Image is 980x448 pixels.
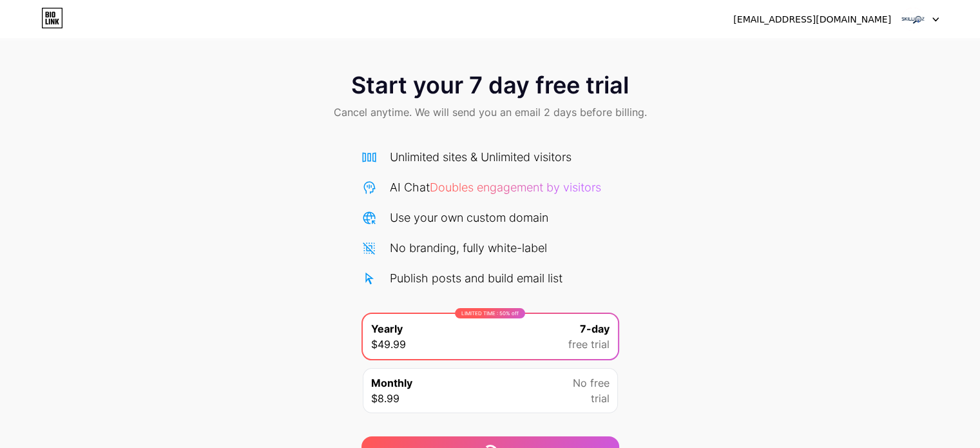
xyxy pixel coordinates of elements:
span: No free [573,375,610,391]
span: Start your 7 day free trial [351,72,629,98]
span: Yearly [371,321,403,336]
div: AI Chat [390,179,601,196]
div: No branding, fully white-label [390,239,547,257]
div: Use your own custom domain [390,209,548,226]
div: Publish posts and build email list [390,269,562,287]
span: $49.99 [371,336,406,352]
img: skillioz EU [901,7,925,32]
div: Unlimited sites & Unlimited visitors [390,148,572,166]
span: Cancel anytime. We will send you an email 2 days before billing. [334,104,647,120]
span: Monthly [371,375,412,391]
span: $8.99 [371,391,399,406]
div: LIMITED TIME : 50% off [455,308,525,318]
span: Doubles engagement by visitors [430,180,601,194]
span: 7-day [580,321,610,336]
span: trial [591,391,610,406]
span: free trial [568,336,610,352]
div: [EMAIL_ADDRESS][DOMAIN_NAME] [733,13,891,26]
